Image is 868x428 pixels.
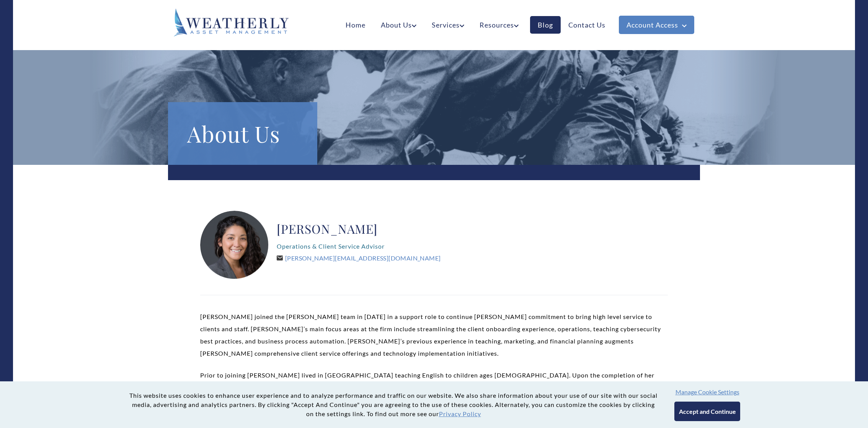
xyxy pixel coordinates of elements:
[187,121,298,146] h1: About Us
[439,410,481,417] a: Privacy Policy
[561,16,613,34] a: Contact Us
[373,16,424,34] a: About Us
[424,16,472,34] a: Services
[174,8,289,37] img: Weatherly
[277,240,441,252] p: Operations & Client Service Advisor
[277,221,441,236] h2: [PERSON_NAME]
[472,16,526,34] a: Resources
[128,391,659,418] p: This website uses cookies to enhance user experience and to analyze performance and traffic on ou...
[619,16,694,34] a: Account Access
[675,388,739,395] button: Manage Cookie Settings
[338,16,373,34] a: Home
[530,16,561,34] a: Blog
[200,311,668,360] p: [PERSON_NAME] joined the [PERSON_NAME] team in [DATE] in a support role to continue [PERSON_NAME]...
[674,402,740,421] button: Accept and Continue
[200,369,668,418] p: Prior to joining [PERSON_NAME] lived in [GEOGRAPHIC_DATA] teaching English to children ages [DEMO...
[277,254,441,262] a: [PERSON_NAME][EMAIL_ADDRESS][DOMAIN_NAME]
